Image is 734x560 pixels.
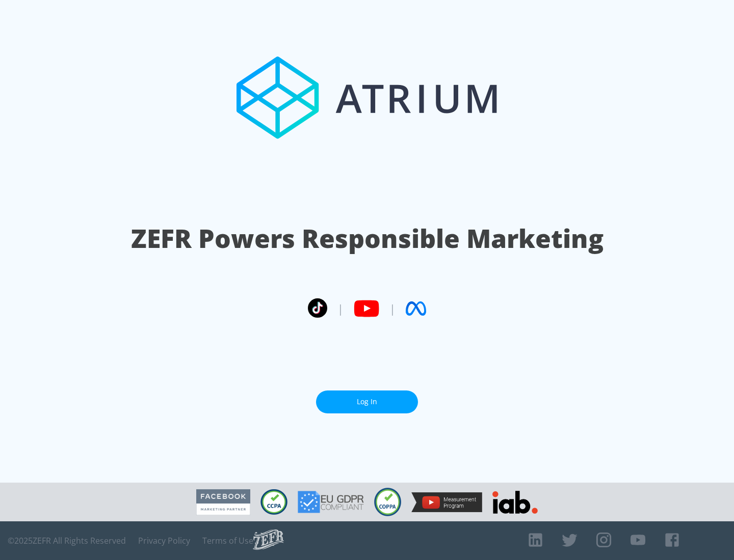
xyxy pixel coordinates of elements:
span: | [389,301,396,316]
img: CCPA Compliant [260,489,287,515]
a: Terms of Use [202,536,253,546]
img: Facebook Marketing Partner [196,489,250,515]
h1: ZEFR Powers Responsible Marketing [131,221,604,256]
a: Log In [316,390,418,413]
img: YouTube Measurement Program [411,492,482,512]
a: Privacy Policy [138,536,190,546]
img: IAB [492,491,538,514]
img: COPPA Compliant [374,488,401,516]
span: © 2025 ZEFR All Rights Reserved [8,536,126,546]
img: GDPR Compliant [298,491,364,513]
span: | [337,301,344,316]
